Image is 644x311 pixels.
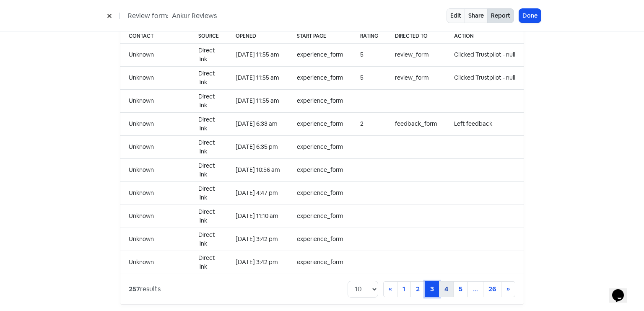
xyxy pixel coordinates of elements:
[288,251,352,274] td: experience_form
[120,89,190,112] td: Unknown
[227,112,288,135] td: [DATE] 6:33 am
[227,251,288,274] td: [DATE] 3:42 pm
[453,281,468,297] a: 5
[389,285,392,293] span: «
[387,43,446,66] td: review_form
[387,66,446,89] td: review_form
[446,112,524,135] td: Left feedback
[227,228,288,251] td: [DATE] 3:42 pm
[129,284,161,294] div: results
[227,66,288,89] td: [DATE] 11:55 am
[446,29,524,44] th: Action
[483,281,501,297] a: 26
[190,158,227,181] td: Direct link
[288,205,352,228] td: experience_form
[227,43,288,66] td: [DATE] 11:55 am
[190,135,227,158] td: Direct link
[190,89,227,112] td: Direct link
[425,281,439,297] a: 3
[128,11,169,21] span: Review form:
[227,158,288,181] td: [DATE] 10:56 am
[288,112,352,135] td: experience_form
[288,43,352,66] td: experience_form
[129,285,140,293] strong: 257
[227,181,288,205] td: [DATE] 4:47 pm
[397,281,411,297] a: 1
[352,112,387,135] td: 2
[519,9,541,23] button: Done
[190,251,227,274] td: Direct link
[190,181,227,205] td: Direct link
[446,43,524,66] td: Clicked Trustpilot - null
[120,112,190,135] td: Unknown
[190,228,227,251] td: Direct link
[190,205,227,228] td: Direct link
[190,66,227,89] td: Direct link
[609,277,636,303] iframe: chat widget
[288,29,352,44] th: Start page
[227,135,288,158] td: [DATE] 6:35 pm
[190,29,227,44] th: Source
[387,29,446,44] th: Directed to
[288,228,352,251] td: experience_form
[439,281,454,297] a: 4
[288,181,352,205] td: experience_form
[352,29,387,44] th: Rating
[387,112,446,135] td: feedback_form
[227,89,288,112] td: [DATE] 11:55 am
[120,181,190,205] td: Unknown
[190,112,227,135] td: Direct link
[120,135,190,158] td: Unknown
[467,281,483,297] a: ...
[288,158,352,181] td: experience_form
[352,43,387,66] td: 5
[120,43,190,66] td: Unknown
[120,251,190,274] td: Unknown
[288,66,352,89] td: experience_form
[227,29,288,44] th: Opened
[120,66,190,89] td: Unknown
[501,281,515,297] a: Next
[506,285,510,293] span: »
[288,89,352,112] td: experience_form
[120,205,190,228] td: Unknown
[227,205,288,228] td: [DATE] 11:10 am
[383,281,397,297] a: Previous
[447,8,465,23] a: Edit
[487,8,514,23] button: Report
[465,8,488,23] a: Share
[120,29,190,44] th: Contact
[446,66,524,89] td: Clicked Trustpilot - null
[352,66,387,89] td: 5
[120,158,190,181] td: Unknown
[120,228,190,251] td: Unknown
[410,281,425,297] a: 2
[288,135,352,158] td: experience_form
[190,43,227,66] td: Direct link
